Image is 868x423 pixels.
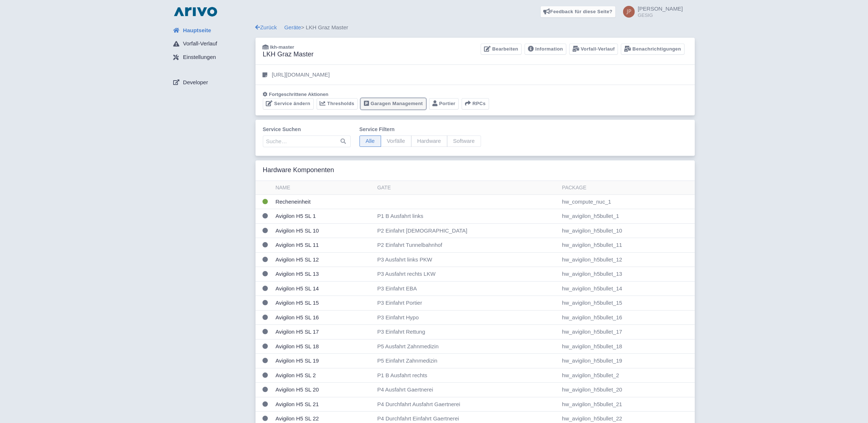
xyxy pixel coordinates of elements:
[375,281,559,296] td: P3 Einfahrt EBA
[273,267,375,282] td: Avigilon H5 SL 13
[375,252,559,267] td: P3 Ausfahrt links PKW
[183,26,211,35] span: Hauptseite
[375,383,559,397] td: P4 Ausfahrt Gaertnerei
[273,383,375,397] td: Avigilon H5 SL 20
[273,310,375,325] td: Avigilon H5 SL 16
[638,5,683,12] span: [PERSON_NAME]
[525,44,566,55] a: Information
[559,368,694,383] td: hw_avigilon_h5bullet_2
[481,44,521,55] a: Bearbeiten
[263,166,334,174] h3: Hardware Komponenten
[172,6,219,18] img: logo
[273,397,375,412] td: Avigilon H5 SL 21
[317,98,358,110] a: Thresholds
[381,136,411,147] span: Vorfälle
[273,325,375,339] td: Avigilon H5 SL 17
[375,238,559,253] td: P2 Einfahrt Tunnelbahnhof
[462,98,489,110] button: RPCs
[273,194,375,209] td: Recheneinheit
[272,71,330,79] p: [URL][DOMAIN_NAME]
[559,181,694,195] th: Package
[256,23,695,32] div: > LKH Graz Master
[375,181,559,195] th: Gate
[270,44,294,50] span: lkh-master
[256,24,277,30] a: Zurück
[375,209,559,224] td: P1 B Ausfahrt links
[559,209,694,224] td: hw_avigilon_h5bullet_1
[559,267,694,282] td: hw_avigilon_h5bullet_13
[273,368,375,383] td: Avigilon H5 SL 2
[361,98,426,110] a: Garagen Management
[375,325,559,339] td: P3 Einfahrt Rettung
[269,92,329,97] span: Fortgeschrittene Aktionen
[638,13,683,18] small: GESIG
[621,44,684,55] a: Benachrichtigungen
[375,310,559,325] td: P3 Einfahrt Hypo
[263,136,351,147] input: Suche…
[375,368,559,383] td: P1 B Ausfahrt rechts
[559,339,694,354] td: hw_avigilon_h5bullet_18
[273,296,375,311] td: Avigilon H5 SL 15
[559,296,694,311] td: hw_avigilon_h5bullet_15
[263,98,314,110] a: Service ändern
[375,267,559,282] td: P3 Ausfahrt rechts LKW
[619,6,683,18] a: [PERSON_NAME] GESIG
[263,126,351,133] label: Service suchen
[273,339,375,354] td: Avigilon H5 SL 18
[273,238,375,253] td: Avigilon H5 SL 11
[375,339,559,354] td: P5 Ausfahrt Zahnmedizin
[273,209,375,224] td: Avigilon H5 SL 1
[559,325,694,339] td: hw_avigilon_h5bullet_17
[168,37,256,51] a: Vorfall-Verlauf
[183,40,217,48] span: Vorfall-Verlauf
[273,223,375,238] td: Avigilon H5 SL 10
[559,397,694,412] td: hw_avigilon_h5bullet_21
[559,252,694,267] td: hw_avigilon_h5bullet_12
[183,53,216,62] span: Einstellungen
[284,24,301,30] a: Geräte
[273,354,375,368] td: Avigilon H5 SL 19
[447,136,481,147] span: Software
[273,281,375,296] td: Avigilon H5 SL 14
[429,98,459,110] a: Portier
[263,51,314,59] h3: LKH Graz Master
[375,397,559,412] td: P4 Durchfahrt Ausfahrt Gaertnerei
[168,75,256,89] a: Developer
[540,6,616,18] a: Feedback für diese Seite?
[168,51,256,64] a: Einstellungen
[273,181,375,195] th: Name
[559,281,694,296] td: hw_avigilon_h5bullet_14
[559,383,694,397] td: hw_avigilon_h5bullet_20
[559,194,694,209] td: hw_compute_nuc_1
[559,354,694,368] td: hw_avigilon_h5bullet_19
[375,223,559,238] td: P2 Einfahrt [DEMOGRAPHIC_DATA]
[168,23,256,37] a: Hauptseite
[360,136,381,147] span: Alle
[559,238,694,253] td: hw_avigilon_h5bullet_11
[183,78,208,87] span: Developer
[375,296,559,311] td: P3 Einfahrt Portier
[375,354,559,368] td: P5 Einfahrt Zahnmedizin
[411,136,447,147] span: Hardware
[273,252,375,267] td: Avigilon H5 SL 12
[360,126,481,133] label: Service filtern
[559,223,694,238] td: hw_avigilon_h5bullet_10
[569,44,618,55] a: Vorfall-Verlauf
[559,310,694,325] td: hw_avigilon_h5bullet_16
